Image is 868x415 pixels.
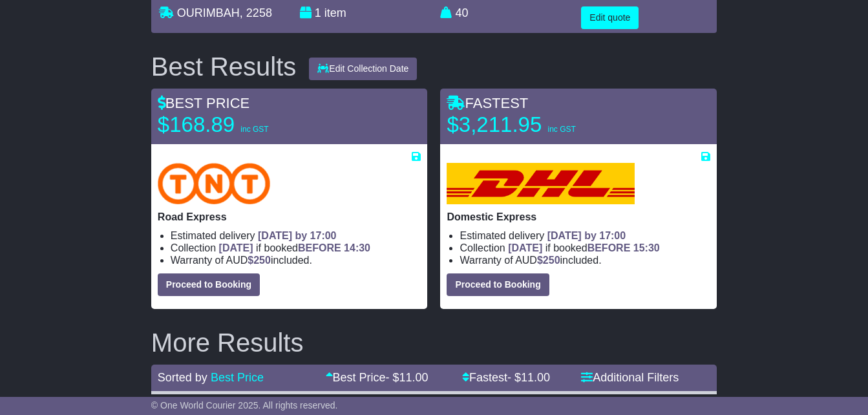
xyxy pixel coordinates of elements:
[171,229,421,242] li: Estimated delivery
[158,163,270,204] img: TNT Domestic: Road Express
[456,6,469,19] span: 40
[521,371,550,384] span: 11.00
[447,273,549,296] button: Proceed to Booking
[158,371,207,384] span: Sorted by
[248,255,271,266] span: $
[326,371,429,384] a: Best Price- $11.00
[211,371,264,384] a: Best Price
[171,254,421,266] li: Warranty of AUD included.
[462,371,550,384] a: Fastest- $11.00
[171,242,421,254] li: Collection
[219,242,370,253] span: if booked
[386,371,429,384] span: - $
[324,6,346,19] span: item
[581,6,639,29] button: Edit quote
[158,273,260,296] button: Proceed to Booking
[447,95,528,111] span: FASTEST
[547,230,626,241] span: [DATE] by 17:00
[253,255,271,266] span: 250
[309,58,417,80] button: Edit Collection Date
[145,52,303,81] div: Best Results
[633,242,660,253] span: 15:30
[460,229,710,242] li: Estimated delivery
[315,6,321,19] span: 1
[543,255,560,266] span: 250
[158,95,249,111] span: BEST PRICE
[344,242,370,253] span: 14:30
[151,400,338,410] span: © One World Courier 2025. All rights reserved.
[240,6,272,19] span: , 2258
[151,328,717,357] h2: More Results
[581,371,679,384] a: Additional Filters
[258,230,337,241] span: [DATE] by 17:00
[447,112,608,138] p: $3,211.95
[399,371,429,384] span: 11.00
[508,242,659,253] span: if booked
[240,125,268,134] span: inc GST
[158,211,421,223] p: Road Express
[158,112,319,138] p: $168.89
[298,242,341,253] span: BEFORE
[447,163,634,204] img: DHL: Domestic Express
[508,242,542,253] span: [DATE]
[460,242,710,254] li: Collection
[460,254,710,266] li: Warranty of AUD included.
[537,255,560,266] span: $
[507,371,550,384] span: - $
[219,242,253,253] span: [DATE]
[587,242,631,253] span: BEFORE
[447,211,710,223] p: Domestic Express
[177,6,240,19] span: OURIMBAH
[547,125,575,134] span: inc GST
